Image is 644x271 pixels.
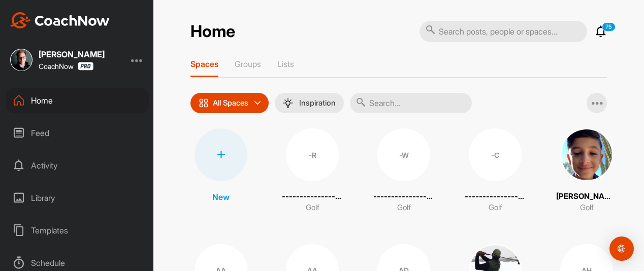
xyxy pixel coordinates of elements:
img: CoachNow [10,12,110,28]
div: -W [377,128,430,181]
p: 75 [602,22,616,31]
img: icon [199,98,209,108]
input: Search posts, people or spaces... [420,21,587,42]
div: Home [6,88,149,113]
p: ----------------------------- Contact Imported: NAME : [PERSON_NAME] [465,191,526,202]
p: Golf [580,202,594,214]
img: square_0ce735a71d926ee92ec62a843deabb63.jpg [560,128,613,181]
a: -W----------------------------- Contact Imported: NAME : [PERSON_NAME]Golf [373,128,434,214]
p: Golf [489,202,502,214]
h2: Home [190,22,235,42]
img: menuIcon [283,98,293,108]
input: Search... [350,93,472,113]
div: Feed [6,120,149,146]
div: Library [6,185,149,211]
div: [PERSON_NAME] [39,50,105,58]
div: Activity [6,153,149,178]
div: -C [469,128,522,181]
p: Golf [397,202,411,214]
p: Lists [277,59,294,69]
p: ----------------------------- Contact Imported: NAME : [PERSON_NAME] [282,191,343,202]
p: New [212,191,230,203]
img: CoachNow Pro [78,62,93,71]
a: [PERSON_NAME]Golf [556,128,617,214]
div: Templates [6,218,149,243]
p: [PERSON_NAME] [556,191,617,202]
div: -R [286,128,339,181]
div: Open Intercom Messenger [609,236,634,261]
p: Inspiration [299,99,336,107]
a: -R----------------------------- Contact Imported: NAME : [PERSON_NAME]Golf [282,128,343,214]
p: Golf [306,202,319,214]
p: Spaces [190,59,218,69]
p: Groups [235,59,261,69]
p: ----------------------------- Contact Imported: NAME : [PERSON_NAME] [373,191,434,202]
div: CoachNow [39,62,93,71]
img: square_20b62fea31acd0f213c23be39da22987.jpg [10,49,33,71]
a: -C----------------------------- Contact Imported: NAME : [PERSON_NAME]Golf [465,128,526,214]
p: All Spaces [213,99,248,107]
